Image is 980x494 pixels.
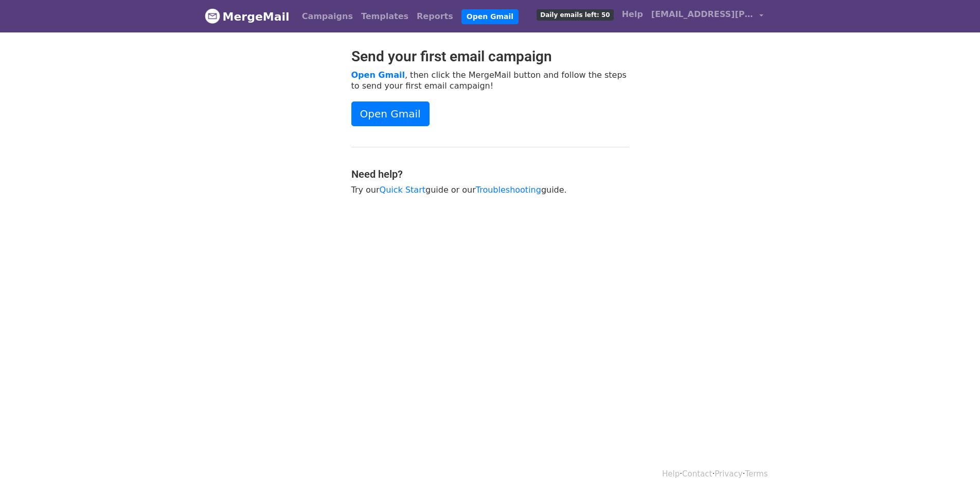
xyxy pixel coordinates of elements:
[351,168,629,180] h4: Need help?
[298,6,357,27] a: Campaigns
[351,70,405,80] a: Open Gmail
[413,6,457,27] a: Reports
[537,9,613,21] span: Daily emails left: 50
[745,469,768,479] a: Terms
[461,9,519,24] a: Open Gmail
[351,101,430,126] a: Open Gmail
[651,8,754,21] span: [EMAIL_ADDRESS][PERSON_NAME][DOMAIN_NAME]
[715,469,742,479] a: Privacy
[351,184,629,195] p: Try our guide or our guide.
[647,4,768,28] a: [EMAIL_ADDRESS][PERSON_NAME][DOMAIN_NAME]
[682,469,712,479] a: Contact
[205,6,290,27] a: MergeMail
[357,6,413,27] a: Templates
[351,48,629,65] h2: Send your first email campaign
[476,185,541,195] a: Troubleshooting
[618,4,647,25] a: Help
[205,8,220,24] img: MergeMail logo
[662,469,680,479] a: Help
[532,4,617,25] a: Daily emails left: 50
[351,70,629,91] p: , then click the MergeMail button and follow the steps to send your first email campaign!
[380,185,425,195] a: Quick Start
